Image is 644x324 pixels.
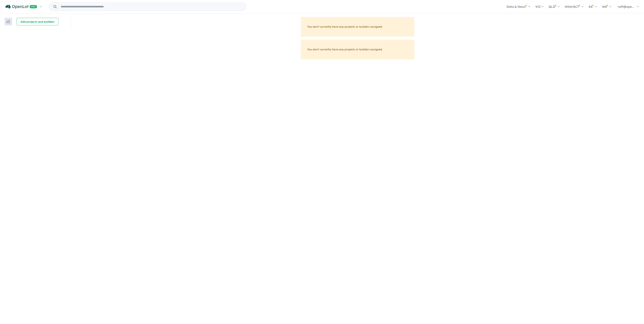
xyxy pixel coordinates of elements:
div: You don't currently have any projects or builders assigned. [301,40,414,59]
button: Add projects and builders [17,18,58,25]
img: Openlot PRO Logo White [5,5,37,9]
div: You don't currently have any projects or builders assigned. [301,17,414,37]
img: sort.svg [6,20,10,23]
input: Try estate name, suburb, builder or developer [57,3,245,11]
span: raff@ope... [618,5,634,9]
